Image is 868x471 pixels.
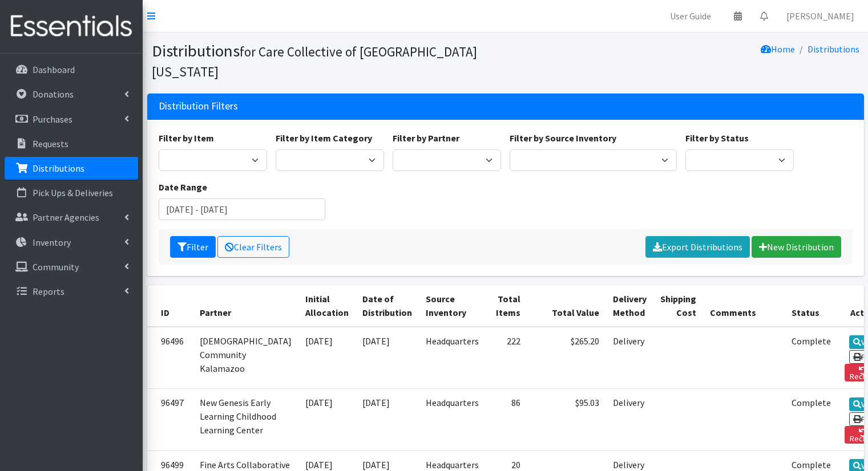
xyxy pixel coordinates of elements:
[152,41,502,80] h1: Distributions
[486,327,527,389] td: 222
[5,181,138,204] a: Pick Ups & Deliveries
[159,100,238,112] h3: Distribution Filters
[419,285,486,327] th: Source Inventory
[298,389,356,450] td: [DATE]
[703,285,785,327] th: Comments
[152,43,477,80] small: for Care Collective of [GEOGRAPHIC_DATA][US_STATE]
[33,237,71,248] p: Inventory
[356,327,419,389] td: [DATE]
[33,113,72,125] p: Purchases
[5,255,138,278] a: Community
[5,206,138,229] a: Partner Agencies
[5,157,138,180] a: Distributions
[33,212,99,223] p: Partner Agencies
[5,83,138,105] a: Donations
[33,286,64,297] p: Reports
[785,327,838,389] td: Complete
[527,327,606,389] td: $265.20
[356,285,419,327] th: Date of Distribution
[33,64,75,75] p: Dashboard
[486,285,527,327] th: Total Items
[419,389,486,450] td: Headquarters
[33,138,68,149] p: Requests
[606,285,653,327] th: Delivery Method
[5,231,138,254] a: Inventory
[761,43,795,55] a: Home
[5,108,138,131] a: Purchases
[606,389,653,450] td: Delivery
[5,280,138,303] a: Reports
[5,7,138,46] img: HumanEssentials
[808,43,859,55] a: Distributions
[159,180,207,194] label: Date Range
[653,285,703,327] th: Shipping Cost
[170,236,216,258] button: Filter
[785,285,838,327] th: Status
[785,389,838,450] td: Complete
[33,261,79,273] p: Community
[298,327,356,389] td: [DATE]
[193,285,298,327] th: Partner
[510,131,616,145] label: Filter by Source Inventory
[5,58,138,81] a: Dashboard
[159,198,326,220] input: January 1, 2011 - December 31, 2011
[419,327,486,389] td: Headquarters
[193,327,298,389] td: [DEMOGRAPHIC_DATA] Community Kalamazoo
[147,327,193,389] td: 96496
[217,236,289,258] a: Clear Filters
[752,236,841,258] a: New Distribution
[486,389,527,450] td: 86
[147,389,193,450] td: 96497
[527,389,606,450] td: $95.03
[777,5,863,27] a: [PERSON_NAME]
[298,285,356,327] th: Initial Allocation
[5,132,138,155] a: Requests
[33,187,113,198] p: Pick Ups & Deliveries
[159,131,214,145] label: Filter by Item
[393,131,459,145] label: Filter by Partner
[527,285,606,327] th: Total Value
[147,285,193,327] th: ID
[193,389,298,450] td: New Genesis Early Learning Childhood Learning Center
[685,131,749,145] label: Filter by Status
[645,236,750,258] a: Export Distributions
[606,327,653,389] td: Delivery
[356,389,419,450] td: [DATE]
[33,163,84,174] p: Distributions
[276,131,372,145] label: Filter by Item Category
[33,88,74,100] p: Donations
[661,5,720,27] a: User Guide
